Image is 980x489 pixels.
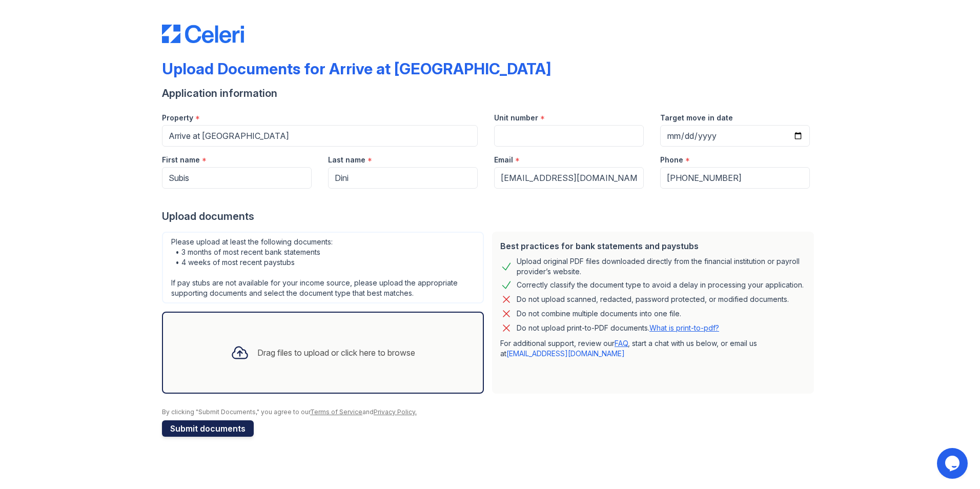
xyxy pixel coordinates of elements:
[517,293,789,305] div: Do not upload scanned, redacted, password protected, or modified documents.
[162,232,484,303] div: Please upload at least the following documents: • 3 months of most recent bank statements • 4 wee...
[162,408,818,416] div: By clicking "Submit Documents," you agree to our and
[162,59,551,78] div: Upload Documents for Arrive at [GEOGRAPHIC_DATA]
[660,113,733,123] label: Target move in date
[517,323,719,333] p: Do not upload print-to-PDF documents.
[517,308,681,320] div: Do not combine multiple documents into one file.
[517,256,806,277] div: Upload original PDF files downloaded directly from the financial institution or payroll provider’...
[162,155,200,165] label: First name
[615,339,628,348] a: FAQ
[500,338,806,359] p: For additional support, review our , start a chat with us below, or email us at
[937,448,970,479] iframe: chat widget
[374,408,417,416] a: Privacy Policy.
[328,155,365,165] label: Last name
[162,25,244,43] img: CE_Logo_Blue-a8612792a0a2168367f1c8372b55b34899dd931a85d93a1a3d3e32e68fde9ad4.png
[162,86,818,100] div: Application information
[517,279,804,291] div: Correctly classify the document type to avoid a delay in processing your application.
[494,155,513,165] label: Email
[162,209,818,223] div: Upload documents
[162,420,254,437] button: Submit documents
[310,408,362,416] a: Terms of Service
[506,349,625,358] a: [EMAIL_ADDRESS][DOMAIN_NAME]
[500,240,806,252] div: Best practices for bank statements and paystubs
[494,113,538,123] label: Unit number
[660,155,683,165] label: Phone
[649,323,719,332] a: What is print-to-pdf?
[257,347,415,359] div: Drag files to upload or click here to browse
[162,113,193,123] label: Property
